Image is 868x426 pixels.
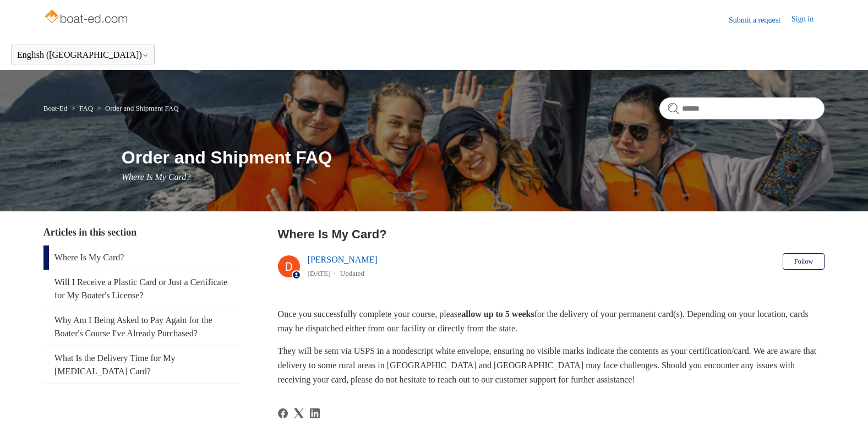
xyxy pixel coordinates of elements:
a: Why Am I Being Asked to Pay Again for the Boater's Course I've Already Purchased? [43,308,239,346]
button: English ([GEOGRAPHIC_DATA]) [17,50,149,60]
a: [PERSON_NAME] [308,255,378,264]
a: What Is the Delivery Time for My [MEDICAL_DATA] Card? [43,346,239,384]
button: Follow Article [783,253,825,270]
a: Submit a request [729,14,791,26]
a: Will I Receive a Plastic Card or Just a Certificate for My Boater's License? [43,270,239,308]
svg: Share this page on Facebook [278,408,288,418]
svg: Share this page on X Corp [294,408,304,418]
p: They will be sent via USPS in a nondescript white envelope, ensuring no visible marks indicate th... [278,344,825,386]
a: FAQ [79,104,93,112]
span: Articles in this section [43,227,137,238]
svg: Share this page on LinkedIn [310,408,320,418]
h2: Where Is My Card? [278,225,825,243]
a: Boat-Ed [43,104,67,112]
input: Search [659,97,825,119]
li: Boat-Ed [43,104,69,112]
li: Order and Shipment FAQ [95,104,178,112]
a: Facebook [278,408,288,418]
a: Where Is My Card? [43,245,239,270]
span: Where Is My Card? [122,172,190,182]
a: LinkedIn [310,408,320,418]
li: FAQ [69,104,95,112]
h1: Order and Shipment FAQ [122,144,825,171]
a: Order and Shipment FAQ [105,104,179,112]
strong: allow up to 5 weeks [461,309,534,319]
p: Once you successfully complete your course, please for the delivery of your permanent card(s). De... [278,307,825,335]
a: Sign in [791,13,825,26]
li: Updated [340,269,364,277]
img: Boat-Ed Help Center home page [43,7,131,29]
a: X Corp [294,408,304,418]
time: 04/15/2024, 17:31 [308,269,331,277]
